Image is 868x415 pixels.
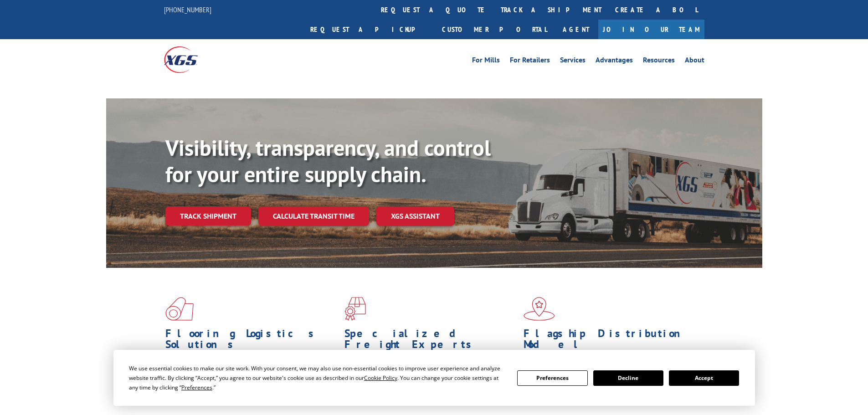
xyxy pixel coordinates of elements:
[129,364,506,392] div: We use essential cookies to make our site work. With your consent, we may also use non-essential ...
[517,370,587,386] button: Preferences
[165,328,338,354] h1: Flooring Logistics Solutions
[165,297,194,321] img: xgs-icon-total-supply-chain-intelligence-red
[165,133,491,188] b: Visibility, transparency, and control for your entire supply chain.
[560,56,586,67] a: Services
[510,56,550,67] a: For Retailers
[376,206,454,226] a: XGS ASSISTANT
[598,20,704,39] a: Join Our Team
[364,374,397,382] span: Cookie Policy
[258,206,369,226] a: Calculate transit time
[165,206,251,225] a: Track shipment
[524,297,555,321] img: xgs-icon-flagship-distribution-model-red
[554,20,598,39] a: Agent
[435,20,554,39] a: Customer Portal
[643,56,675,67] a: Resources
[685,56,704,67] a: About
[164,5,211,14] a: [PHONE_NUMBER]
[181,384,212,391] span: Preferences
[344,297,366,321] img: xgs-icon-focused-on-flooring-red
[344,328,517,354] h1: Specialized Freight Experts
[593,370,663,386] button: Decline
[472,56,500,67] a: For Mills
[524,328,696,354] h1: Flagship Distribution Model
[113,350,755,406] div: Cookie Consent Prompt
[596,56,633,67] a: Advantages
[303,20,435,39] a: Request a pickup
[669,370,739,386] button: Accept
